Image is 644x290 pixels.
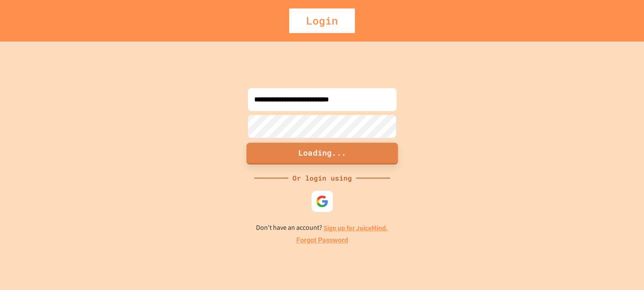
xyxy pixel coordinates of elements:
[296,235,348,245] a: Forgot Password
[246,142,398,165] button: Loading...
[316,195,329,208] img: google-icon.svg
[289,8,355,33] div: Login
[288,173,356,183] div: Or login using
[256,223,388,233] p: Don't have an account?
[323,223,388,232] a: Sign up for JuiceMind.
